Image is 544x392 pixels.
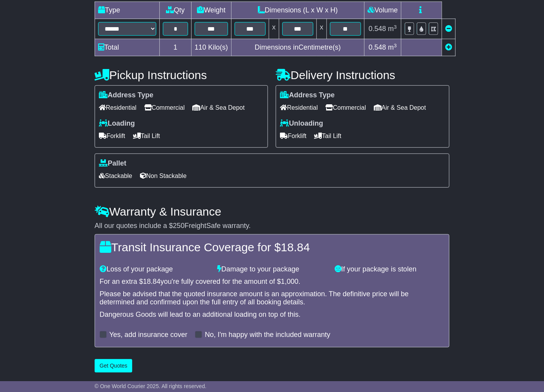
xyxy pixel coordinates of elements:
td: Volume [364,2,401,19]
div: Loss of your package [96,265,213,274]
span: m [388,43,397,51]
h4: Delivery Instructions [276,69,449,81]
span: © One World Courier 2025. All rights reserved. [95,383,207,389]
td: Dimensions in Centimetre(s) [231,39,364,56]
span: Forklift [280,130,306,142]
td: x [316,19,326,39]
h4: Transit Insurance Coverage for $ [100,241,444,254]
span: Residential [99,102,136,114]
span: Commercial [326,102,366,114]
label: Address Type [99,91,154,100]
span: Forklift [99,130,125,142]
td: Type [95,2,159,19]
label: Unloading [280,119,323,128]
div: If your package is stolen [331,265,448,274]
h4: Pickup Instructions [95,69,268,81]
div: Please be advised that the quoted insurance amount is an approximation. The definitive price will... [100,290,444,307]
span: m [388,25,397,33]
span: 0.548 [369,25,386,33]
a: Remove this item [445,25,452,33]
span: 18.84 [281,241,310,254]
div: Dangerous Goods will lead to an additional loading on top of this. [100,311,444,319]
label: No, I'm happy with the included warranty [205,331,330,339]
span: 18.84 [143,278,161,285]
span: Commercial [144,102,185,114]
h4: Warranty & Insurance [95,205,449,218]
label: Loading [99,119,135,128]
a: Add new item [445,43,452,51]
td: Weight [191,2,231,19]
span: Tail Lift [314,130,341,142]
label: Yes, add insurance cover [109,331,187,339]
span: 0.548 [369,43,386,51]
td: Kilo(s) [191,39,231,56]
sup: 3 [394,43,397,48]
span: 1,000 [281,278,299,285]
div: Damage to your package [213,265,331,274]
span: Air & Sea Depot [374,102,426,114]
div: All our quotes include a $ FreightSafe warranty. [95,222,449,230]
td: x [269,19,279,39]
td: Qty [159,2,191,19]
span: Residential [280,102,318,114]
span: Stackable [99,170,132,182]
sup: 3 [394,24,397,30]
span: 250 [173,222,185,230]
label: Address Type [280,91,335,100]
div: For an extra $ you're fully covered for the amount of $ . [100,278,444,286]
td: Total [95,39,159,56]
td: Dimensions (L x W x H) [231,2,364,19]
label: Pallet [99,159,126,168]
span: Non Stackable [140,170,187,182]
span: Air & Sea Depot [192,102,245,114]
span: 110 [195,43,206,51]
button: Get Quotes [95,359,133,373]
td: 1 [159,39,191,56]
span: Tail Lift [133,130,160,142]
